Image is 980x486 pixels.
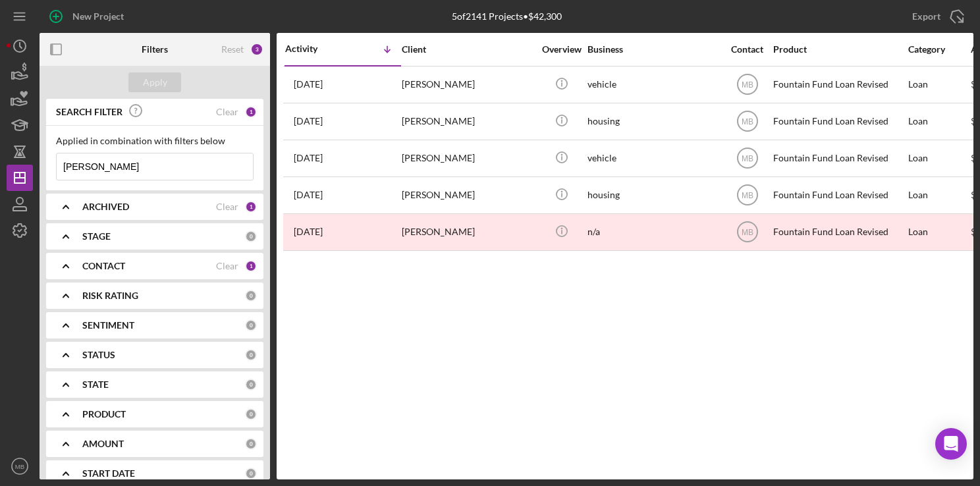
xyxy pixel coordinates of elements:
[216,202,238,212] div: Clear
[142,44,168,55] b: Filters
[245,408,257,420] div: 0
[587,44,719,55] div: Business
[82,202,129,212] b: ARCHIVED
[402,67,533,102] div: [PERSON_NAME]
[912,3,940,30] div: Export
[245,319,257,331] div: 0
[402,44,533,55] div: Client
[56,107,122,117] b: SEARCH FILTER
[245,201,257,213] div: 1
[221,44,244,55] div: Reset
[908,67,969,102] div: Loan
[250,43,263,56] div: 3
[402,104,533,139] div: [PERSON_NAME]
[216,261,238,271] div: Clear
[294,227,323,237] time: 2024-03-04 17:26
[245,349,257,361] div: 0
[742,80,753,90] text: MB
[773,215,905,250] div: Fountain Fund Loan Revised
[908,215,969,250] div: Loan
[294,79,323,90] time: 2025-07-14 16:52
[143,72,167,92] div: Apply
[245,438,257,450] div: 0
[245,230,257,242] div: 0
[15,463,24,470] text: MB
[773,104,905,139] div: Fountain Fund Loan Revised
[82,439,124,449] b: AMOUNT
[82,320,134,331] b: SENTIMENT
[245,468,257,479] div: 0
[245,290,257,302] div: 0
[935,428,967,460] div: Open Intercom Messenger
[245,106,257,118] div: 1
[722,44,772,55] div: Contact
[245,260,257,272] div: 1
[537,44,586,55] div: Overview
[587,67,719,102] div: vehicle
[899,3,973,30] button: Export
[82,468,135,479] b: START DATE
[128,72,181,92] button: Apply
[7,453,33,479] button: MB
[82,350,115,360] b: STATUS
[294,190,323,200] time: 2024-03-28 21:00
[742,117,753,126] text: MB
[742,154,753,163] text: MB
[773,67,905,102] div: Fountain Fund Loan Revised
[742,228,753,237] text: MB
[402,141,533,176] div: [PERSON_NAME]
[82,290,138,301] b: RISK RATING
[587,141,719,176] div: vehicle
[294,116,323,126] time: 2025-01-06 15:13
[56,136,254,146] div: Applied in combination with filters below
[908,141,969,176] div: Loan
[773,178,905,213] div: Fountain Fund Loan Revised
[82,409,126,419] b: PRODUCT
[82,379,109,390] b: STATE
[587,104,719,139] div: housing
[587,178,719,213] div: housing
[216,107,238,117] div: Clear
[908,104,969,139] div: Loan
[72,3,124,30] div: New Project
[294,153,323,163] time: 2024-05-29 21:14
[452,11,562,22] div: 5 of 2141 Projects • $42,300
[773,141,905,176] div: Fountain Fund Loan Revised
[285,43,343,54] div: Activity
[908,178,969,213] div: Loan
[40,3,137,30] button: New Project
[82,231,111,242] b: STAGE
[908,44,969,55] div: Category
[742,191,753,200] text: MB
[82,261,125,271] b: CONTACT
[402,178,533,213] div: [PERSON_NAME]
[402,215,533,250] div: [PERSON_NAME]
[773,44,905,55] div: Product
[587,215,719,250] div: n/a
[245,379,257,391] div: 0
